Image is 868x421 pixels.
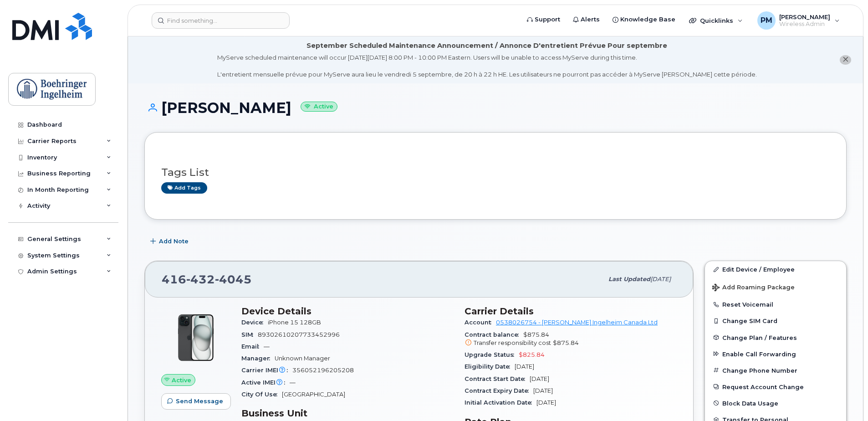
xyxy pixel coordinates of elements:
span: Active [172,376,191,385]
span: — [290,379,296,386]
span: 416 [162,272,252,286]
span: Contract Start Date [465,375,530,382]
span: Last updated [608,276,650,282]
div: September Scheduled Maintenance Announcement / Annonce D'entretient Prévue Pour septembre [306,41,667,51]
a: Add tags [161,182,207,194]
span: Carrier IMEI [241,367,292,374]
span: [DATE] [515,363,534,370]
a: 0538026754 - [PERSON_NAME] Ingelheim Canada Ltd [496,319,658,326]
small: Active [301,102,337,112]
span: Manager [241,355,275,362]
span: [DATE] [536,399,556,406]
span: Send Message [176,397,223,406]
span: 89302610207733452996 [258,331,340,338]
h3: Business Unit [241,408,454,419]
span: Change Plan / Features [722,334,797,341]
span: 432 [186,272,215,286]
span: Account [465,319,496,326]
button: Add Note [144,233,196,250]
span: [DATE] [533,387,553,394]
h3: Carrier Details [465,306,677,317]
button: Enable Call Forwarding [705,346,846,362]
img: iPhone_15_Black.png [168,310,223,365]
button: Change SIM Card [705,313,846,329]
span: Add Note [159,237,189,246]
span: Contract Expiry Date [465,387,533,394]
h3: Device Details [241,306,454,317]
button: Change Phone Number [705,362,846,379]
span: iPhone 15 128GB [268,319,321,326]
span: [DATE] [530,375,549,382]
button: Add Roaming Package [705,277,846,296]
button: Reset Voicemail [705,296,846,313]
button: Block Data Usage [705,395,846,411]
span: 4045 [215,272,252,286]
span: Contract balance [465,331,523,338]
span: — [264,343,270,350]
span: Enable Call Forwarding [722,350,796,357]
span: SIM [241,331,258,338]
span: [DATE] [650,276,671,282]
span: Unknown Manager [275,355,330,362]
span: $875.84 [553,339,579,346]
div: MyServe scheduled maintenance will occur [DATE][DATE] 8:00 PM - 10:00 PM Eastern. Users will be u... [217,53,757,79]
span: Transfer responsibility cost [474,339,551,346]
span: Eligibility Date [465,363,515,370]
span: Initial Activation Date [465,399,536,406]
span: Email [241,343,264,350]
span: [GEOGRAPHIC_DATA] [282,391,345,398]
button: Request Account Change [705,379,846,395]
h3: Tags List [161,167,830,178]
span: Add Roaming Package [712,284,795,293]
a: Edit Device / Employee [705,261,846,277]
span: $825.84 [519,351,545,358]
button: Send Message [161,393,231,410]
span: Upgrade Status [465,351,519,358]
h1: [PERSON_NAME] [144,100,847,116]
span: 356052196205208 [292,367,354,374]
button: Change Plan / Features [705,329,846,346]
span: Active IMEI [241,379,290,386]
button: close notification [840,55,851,65]
span: Device [241,319,268,326]
span: $875.84 [465,331,677,348]
span: City Of Use [241,391,282,398]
